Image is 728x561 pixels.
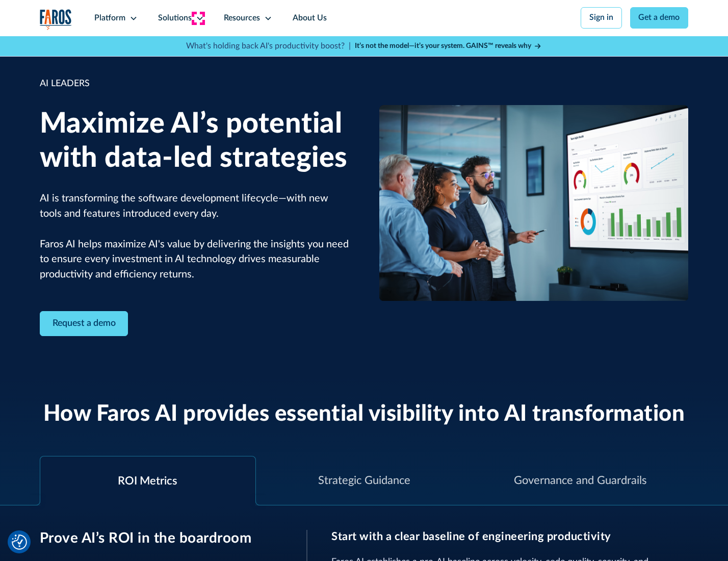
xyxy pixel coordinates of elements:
[40,191,349,283] p: AI is transforming the software development lifecycle—with new tools and features introduced ever...
[40,9,72,30] img: Logo of the analytics and reporting company Faros.
[12,534,27,550] button: Cookie Settings
[40,77,349,91] div: AI LEADERS
[40,9,72,30] a: home
[158,12,192,24] div: Solutions
[12,534,27,550] img: Revisit consent button
[355,42,531,49] strong: It’s not the model—it’s your system. GAINS™ reveals why
[40,107,349,175] h1: Maximize AI’s potential with data-led strategies
[514,472,646,489] div: Governance and Guardrails
[43,401,685,428] h2: How Faros AI provides essential visibility into AI transformation
[40,530,282,547] h3: Prove AI’s ROI in the boardroom
[118,473,177,490] div: ROI Metrics
[630,7,689,29] a: Get a demo
[40,311,128,336] a: Contact Modal
[94,12,125,24] div: Platform
[355,41,542,52] a: It’s not the model—it’s your system. GAINS™ reveals why
[224,12,260,24] div: Resources
[581,7,622,29] a: Sign in
[186,40,351,53] p: What's holding back AI's productivity boost? |
[331,530,688,543] h3: Start with a clear baseline of engineering productivity
[318,472,410,489] div: Strategic Guidance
